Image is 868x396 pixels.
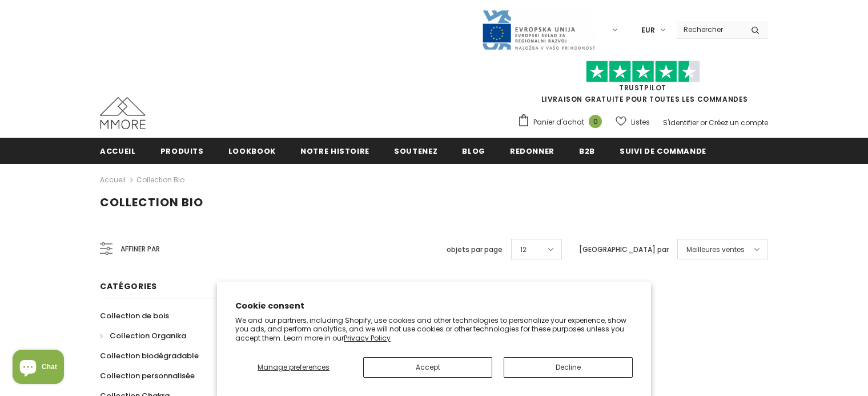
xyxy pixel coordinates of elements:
span: or [700,118,707,127]
span: soutenez [394,146,437,157]
button: Accept [363,357,492,378]
span: Catégories [100,281,157,292]
h2: Cookie consent [235,300,633,312]
button: Manage preferences [235,357,352,378]
p: We and our partners, including Shopify, use cookies and other technologies to personalize your ex... [235,316,633,343]
inbox-online-store-chat: Shopify online store chat [9,350,67,387]
span: Panier d'achat [533,117,584,128]
a: Accueil [100,138,136,163]
a: soutenez [394,138,437,163]
span: B2B [579,146,595,157]
span: Suivi de commande [620,146,706,157]
a: Collection personnalisée [100,366,195,386]
a: Collection Organika [100,326,186,346]
button: Decline [504,357,633,378]
span: LIVRAISON GRATUITE POUR TOUTES LES COMMANDES [517,66,768,104]
a: Panier d'achat 0 [517,114,608,131]
span: Collection Organika [110,330,186,341]
label: [GEOGRAPHIC_DATA] par [579,244,669,255]
span: Meilleures ventes [686,244,745,255]
span: Blog [462,146,485,157]
a: Produits [160,138,204,163]
input: Search Site [677,21,742,38]
a: Collection biodégradable [100,346,199,366]
a: Listes [616,112,650,132]
span: 0 [589,115,602,128]
a: Collection de bois [100,306,169,326]
label: objets par page [447,244,503,255]
span: 12 [520,244,527,255]
a: TrustPilot [619,83,666,93]
a: Redonner [510,138,554,163]
span: Accueil [100,146,136,157]
img: Javni Razpis [481,9,596,51]
a: Collection Bio [136,175,184,185]
span: Collection biodégradable [100,350,199,361]
a: Notre histoire [300,138,369,163]
span: Affiner par [120,243,160,255]
span: Collection de bois [100,310,169,321]
span: Collection Bio [100,194,203,210]
span: Collection personnalisée [100,370,195,381]
img: Cas MMORE [100,97,146,129]
img: Faites confiance aux étoiles pilotes [586,61,700,83]
span: Lookbook [228,146,276,157]
a: Lookbook [228,138,276,163]
a: Suivi de commande [620,138,706,163]
a: Blog [462,138,485,163]
a: Créez un compte [709,118,768,127]
span: Manage preferences [258,362,329,372]
a: Privacy Policy [344,333,391,343]
a: Javni Razpis [481,25,596,34]
span: Listes [631,117,650,128]
span: Redonner [510,146,554,157]
span: Produits [160,146,204,157]
a: S'identifier [663,118,698,127]
span: Notre histoire [300,146,369,157]
a: B2B [579,138,595,163]
span: EUR [641,25,655,36]
a: Accueil [100,173,126,187]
